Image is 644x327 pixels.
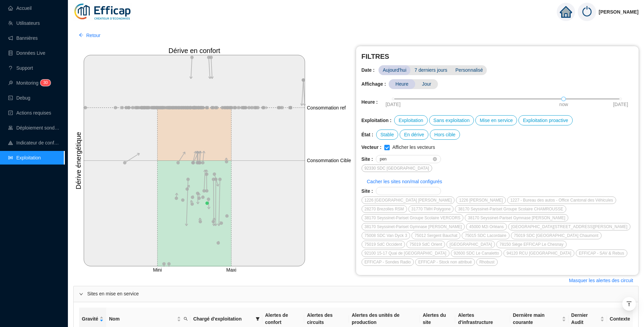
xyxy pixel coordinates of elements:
span: Gravité [82,315,98,323]
div: 92100 15-17 Quai de [GEOGRAPHIC_DATA] [362,249,449,257]
a: monitorMonitoring30 [8,80,49,86]
span: [DATE] [386,101,401,108]
span: Heure [389,79,415,89]
span: [DATE] [613,101,628,108]
div: 1226 [PERSON_NAME] [456,196,506,204]
div: 38170 Seyssinet-Pariset Groupe Scolaire CHAMROUSSE [455,205,566,213]
span: Masquer les alertes des circuit [569,277,633,284]
span: 3 [43,80,45,85]
span: Actions requises [16,110,51,116]
span: Cacher les sites non/mal configurés [367,178,442,185]
div: 75008 SDC Van Dyck 3 [362,232,410,239]
button: Cacher les sites non/mal configurés [362,176,448,187]
div: 92330 SDC [GEOGRAPHIC_DATA] [362,165,432,172]
div: 75019 SDC [GEOGRAPHIC_DATA] Chaumont [511,232,602,239]
div: 31770 TMH Polygone [408,205,454,213]
span: filter [256,317,260,321]
a: slidersExploitation [8,155,41,160]
div: 78150 Siège EFFICAP Le Chesnay [496,241,567,248]
span: [PERSON_NAME] [599,1,639,23]
div: [GEOGRAPHIC_DATA][STREET_ADDRESS][PERSON_NAME] [508,223,630,230]
span: expanded [79,292,83,296]
a: questionSupport [8,65,33,71]
span: Aujourd'hui [379,65,410,75]
span: Site : [362,156,373,163]
span: filter [254,314,261,324]
span: Vecteur : [362,144,382,151]
div: Exploitation proactive [518,115,572,125]
sup: 30 [40,80,50,86]
div: 45000 M2i Orléans [466,223,507,230]
span: FILTRES [362,52,633,61]
div: 28270 Brezolles RSM [362,205,407,213]
div: 1226 [GEOGRAPHIC_DATA] [PERSON_NAME] [362,196,455,204]
tspan: Consommation ref [307,105,346,110]
div: Rhobust [476,258,498,266]
button: close-circle [433,157,437,161]
a: notificationBannières [8,35,38,41]
div: [GEOGRAPHIC_DATA] [446,241,495,248]
span: Dernière main courante [513,312,560,326]
span: Afficher les vecteurs [390,144,438,151]
div: 1227 - Bureau des autos - Office Cantonal des Véhicules [507,196,616,204]
span: Retour [86,32,100,39]
div: Exploitation [394,115,427,125]
div: 75012 Sergent Bauchat [411,232,460,239]
span: 7 derniers jours [410,65,452,75]
tspan: Consommation Cible [307,158,351,163]
span: Jour [415,79,438,89]
a: clusterDéploiement sondes [8,125,60,131]
span: Affichage : [362,81,386,88]
span: Date : [362,67,379,74]
img: power [578,3,596,21]
a: heat-mapIndicateur de confort [8,140,60,145]
span: État : [362,131,373,138]
div: En dérive [400,130,428,140]
div: Stable [376,130,399,140]
a: homeAccueil [8,5,32,11]
div: Sans exploitation [429,115,474,125]
div: 38170 Seyssinet-Pariset Gymnase [PERSON_NAME] [362,223,465,230]
a: databaseDonnées Live [8,50,45,56]
div: EFFICAP - Stock non attribué [415,258,475,266]
span: now [559,101,568,108]
tspan: Mini [153,267,162,273]
span: Personnalisé [452,65,487,75]
div: Hors cible [430,130,460,140]
span: Site : [362,188,373,195]
span: check-square [8,110,13,115]
span: search [184,317,188,321]
span: Exploitation : [362,117,392,124]
span: Heure : [362,99,378,106]
button: Masquer les alertes des circuit [564,275,639,286]
tspan: Dérive énergétique [75,132,82,189]
span: arrow-left [79,33,84,37]
span: vertical-align-top [626,301,632,307]
div: EFFICAP - SAV & Rebus [576,249,627,257]
a: teamUtilisateurs [8,20,40,26]
tspan: Maxi [226,267,237,273]
div: EFFICAP - Sondes Radio [362,258,414,266]
button: Retour [73,30,106,41]
div: 38170 Seyssinet-Pariset Groupe Scolaire VERCORS [362,214,464,222]
div: 92600 SDC Le Canaletto [451,249,502,257]
span: Sites en mise en service [87,290,633,297]
div: 75019 SdC Orient [406,241,445,248]
div: 38170 Seyssinet-Pariset Gymnase [PERSON_NAME] [465,214,568,222]
span: Nom [109,315,176,323]
div: 94120 RCU [GEOGRAPHIC_DATA] [503,249,574,257]
div: Sites en mise en service [74,286,638,302]
span: Chargé d'exploitation [193,315,253,323]
div: Mise en service [475,115,517,125]
div: 75019 SdC Occident [362,241,405,248]
tspan: Dérive en confort [168,47,220,54]
span: Dernier Audit [571,312,599,326]
span: 0 [45,80,48,85]
div: 75015 SDC Lacordaire [462,232,509,239]
span: home [560,6,572,18]
a: codeDebug [8,95,30,101]
span: search [182,314,189,324]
